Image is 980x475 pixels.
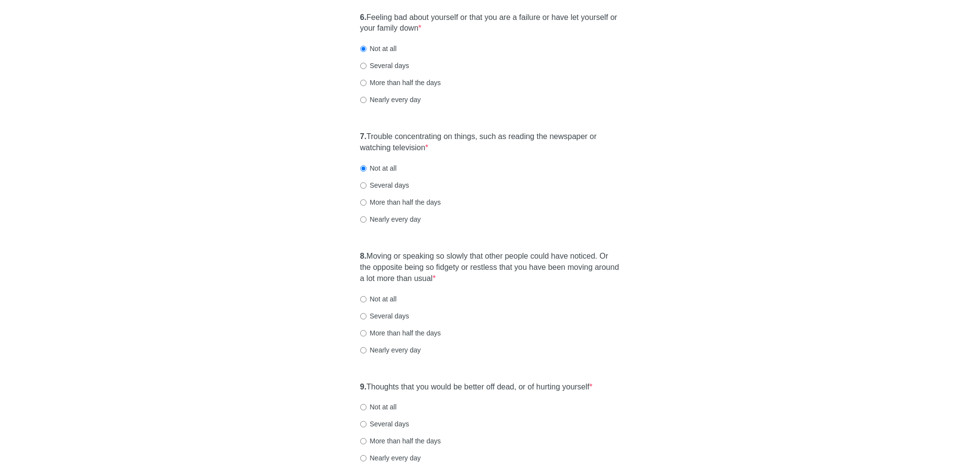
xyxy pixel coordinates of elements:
strong: 6. [360,13,367,21]
input: Not at all [360,404,367,410]
strong: 7. [360,132,367,141]
label: Several days [360,419,409,429]
label: Not at all [360,402,397,412]
input: Nearly every day [360,347,367,353]
label: Not at all [360,294,397,304]
input: Nearly every day [360,455,367,461]
input: More than half the days [360,330,367,336]
label: More than half the days [360,436,441,446]
label: Nearly every day [360,345,421,355]
label: Thoughts that you would be better off dead, or of hurting yourself [360,382,593,393]
input: Not at all [360,296,367,302]
input: More than half the days [360,199,367,206]
input: Several days [360,313,367,319]
input: Several days [360,182,367,189]
input: Several days [360,421,367,427]
label: Several days [360,180,409,190]
label: Several days [360,311,409,321]
input: Several days [360,63,367,69]
label: Not at all [360,44,397,53]
label: Nearly every day [360,95,421,105]
input: More than half the days [360,80,367,86]
label: Nearly every day [360,214,421,224]
input: Not at all [360,165,367,172]
strong: 9. [360,383,367,391]
input: Nearly every day [360,216,367,223]
label: More than half the days [360,328,441,338]
label: Several days [360,61,409,70]
input: More than half the days [360,438,367,444]
label: Nearly every day [360,453,421,463]
label: Not at all [360,163,397,173]
input: Nearly every day [360,97,367,103]
strong: 8. [360,252,367,260]
label: Trouble concentrating on things, such as reading the newspaper or watching television [360,131,620,154]
input: Not at all [360,46,367,52]
label: Feeling bad about yourself or that you are a failure or have let yourself or your family down [360,12,620,35]
label: More than half the days [360,78,441,88]
label: More than half the days [360,197,441,207]
label: Moving or speaking so slowly that other people could have noticed. Or the opposite being so fidge... [360,251,620,284]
